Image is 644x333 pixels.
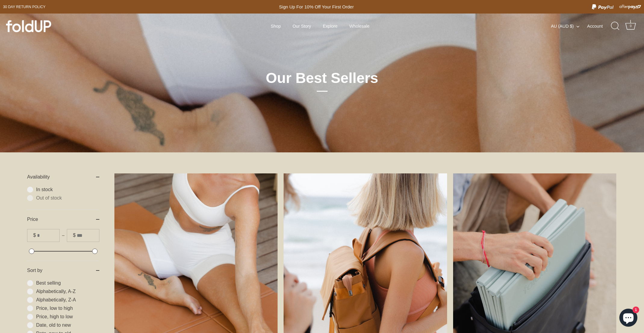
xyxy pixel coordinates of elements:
span: Date, old to new [36,322,99,328]
span: Price, high to low [36,314,99,320]
input: From [37,229,59,242]
a: 30 day Return policy [3,3,45,11]
div: 0 [628,23,634,29]
a: Our Story [287,20,316,32]
span: In stock [36,187,99,193]
span: Best selling [36,280,99,286]
a: foldUP [6,20,95,32]
a: Shop [266,20,286,32]
span: $ [73,232,76,238]
span: Alphabetically, A-Z [36,289,99,295]
span: Price, low to high [36,305,99,311]
summary: Price [27,210,99,229]
button: AU (AUD $) [551,23,586,29]
img: foldUP [6,20,51,32]
a: Search [609,20,622,33]
summary: Sort by [27,261,99,280]
span: Alphabetically, Z-A [36,297,99,303]
summary: Availability [27,167,99,187]
div: Primary navigation [256,20,384,32]
a: Account [587,23,613,30]
a: Cart [624,20,637,33]
span: Out of stock [36,195,99,201]
inbox-online-store-chat: Shopify online store chat [618,309,639,328]
span: $ [33,232,36,238]
a: Wholesale [344,20,375,32]
h1: Our Best Sellers [221,69,423,92]
input: To [77,229,99,242]
a: Explore [318,20,343,32]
